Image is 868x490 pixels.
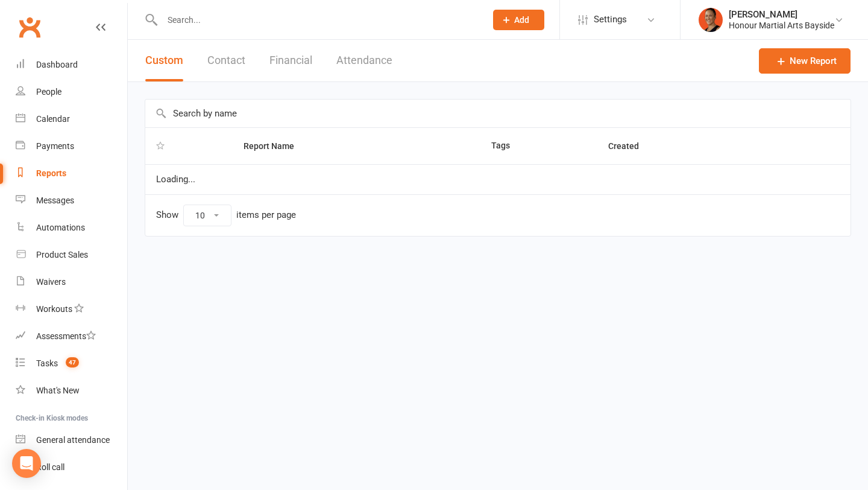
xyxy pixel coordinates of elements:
[14,12,45,42] a: Clubworx
[16,160,127,187] a: Reports
[16,241,127,269] a: Product Sales
[36,358,58,368] div: Tasks
[36,304,72,314] div: Workouts
[608,139,652,153] button: Created
[269,40,312,81] button: Financial
[608,141,652,151] span: Created
[36,223,85,232] div: Automations
[16,133,127,160] a: Payments
[36,386,80,395] div: What's New
[699,8,723,32] img: thumb_image1722232694.png
[16,51,127,78] a: Dashboard
[493,10,544,30] button: Add
[36,435,110,445] div: General attendance
[16,454,127,481] a: Roll call
[156,205,296,226] div: Show
[729,9,834,20] div: [PERSON_NAME]
[36,277,66,287] div: Waivers
[16,269,127,296] a: Waivers
[36,250,88,259] div: Product Sales
[36,331,96,341] div: Assessments
[36,60,78,69] div: Dashboard
[145,100,851,127] input: Search by name
[145,164,851,194] td: Loading...
[36,141,74,151] div: Payments
[16,214,127,241] a: Automations
[159,11,477,28] input: Search...
[16,296,127,323] a: Workouts
[36,87,61,97] div: People
[12,449,41,478] div: Open Intercom Messenger
[16,106,127,133] a: Calendar
[16,350,127,377] a: Tasks 47
[36,168,66,178] div: Reports
[336,40,392,81] button: Attendance
[16,377,127,404] a: What's New
[36,196,74,205] div: Messages
[480,128,597,164] th: Tags
[16,427,127,454] a: General attendance kiosk mode
[36,462,64,472] div: Roll call
[207,40,245,81] button: Contact
[16,187,127,214] a: Messages
[66,357,79,367] span: 47
[729,20,834,31] div: Honour Martial Arts Bayside
[244,139,307,153] button: Report Name
[236,210,296,220] div: items per page
[514,15,529,25] span: Add
[16,78,127,106] a: People
[16,323,127,350] a: Assessments
[244,141,307,151] span: Report Name
[594,6,627,33] span: Settings
[759,48,851,74] a: New Report
[145,40,183,81] button: Custom
[36,114,70,124] div: Calendar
